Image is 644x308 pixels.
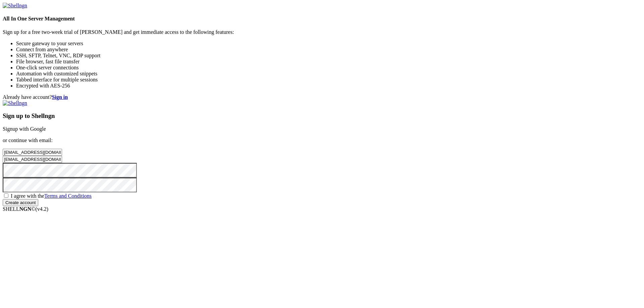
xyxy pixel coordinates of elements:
[3,199,38,206] input: Create account
[19,206,32,212] b: NGN
[3,3,27,9] img: Shellngn
[16,71,641,77] li: Automation with customized snippets
[44,193,92,199] a: Terms and Conditions
[3,206,48,212] span: SHELL ©
[52,94,68,100] a: Sign in
[3,149,62,156] input: Full name
[3,94,641,100] div: Already have account?
[4,193,8,198] input: I agree with theTerms and Conditions
[16,65,641,71] li: One-click server connections
[3,100,27,106] img: Shellngn
[16,47,641,53] li: Connect from anywhere
[16,83,641,89] li: Encrypted with AES-256
[16,77,641,83] li: Tabbed interface for multiple sessions
[3,112,641,120] h3: Sign up to Shellngn
[16,41,641,47] li: Secure gateway to your servers
[16,59,641,65] li: File browser, fast file transfer
[36,206,49,212] span: 4.2.0
[3,137,641,143] p: or continue with email:
[3,126,46,132] a: Signup with Google
[3,16,641,22] h4: All In One Server Management
[11,193,92,199] span: I agree with the
[3,29,641,35] p: Sign up for a free two-week trial of [PERSON_NAME] and get immediate access to the following feat...
[3,156,62,163] input: Email address
[16,53,641,59] li: SSH, SFTP, Telnet, VNC, RDP support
